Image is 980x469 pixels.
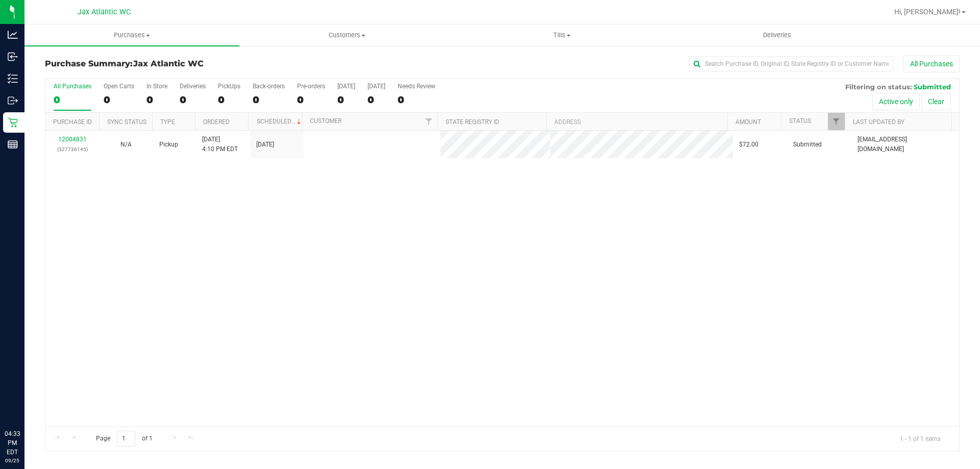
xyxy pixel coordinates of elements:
div: Needs Review [398,83,435,90]
div: 0 [297,94,325,106]
inline-svg: Analytics [8,30,18,40]
a: Ordered [203,118,230,126]
inline-svg: Retail [8,117,18,128]
span: Page of 1 [87,431,161,447]
span: Submitted [914,83,951,91]
a: Customer [310,117,341,125]
p: 04:33 PM EDT [5,429,20,457]
span: [DATE] [256,140,274,150]
inline-svg: Inventory [8,73,18,84]
a: Amount [736,118,761,126]
div: 0 [180,94,206,106]
span: Pickup [159,140,178,150]
div: In Store [146,83,167,90]
span: Jax Atlantic WC [78,8,131,16]
button: All Purchases [903,55,960,72]
div: Back-orders [253,83,285,90]
span: [DATE] 4:10 PM EDT [202,135,238,154]
span: Jax Atlantic WC [133,59,204,68]
div: Deliveries [180,83,206,90]
h3: Purchase Summary: [45,59,350,68]
a: Last Updated By [853,118,904,126]
a: 12004831 [58,136,87,143]
div: [DATE] [367,83,385,90]
div: 0 [253,94,285,106]
div: PickUps [218,83,240,90]
a: Purchase ID [53,118,92,126]
span: [EMAIL_ADDRESS][DOMAIN_NAME] [857,135,953,154]
a: Sync Status [107,118,146,126]
span: $72.00 [739,140,758,150]
a: Filter [421,113,437,130]
a: Customers [239,24,454,46]
div: Pre-orders [297,83,325,90]
div: 0 [104,94,134,106]
button: Active only [872,93,920,110]
th: Address [546,113,727,131]
inline-svg: Outbound [8,95,18,106]
span: 1 - 1 of 1 items [892,431,949,446]
div: Open Carts [104,83,134,90]
input: 1 [117,431,135,447]
div: 0 [337,94,355,106]
a: Scheduled [257,118,303,125]
div: 0 [398,94,435,106]
div: All Purchases [54,83,91,90]
p: (327736145) [52,144,93,154]
div: 0 [146,94,167,106]
div: 0 [218,94,240,106]
span: Filtering on status: [845,83,912,91]
a: Status [789,117,811,125]
iframe: Resource center [10,387,41,418]
div: 0 [54,94,91,106]
a: Tills [454,24,669,46]
a: Type [160,118,175,126]
span: Customers [240,31,454,40]
button: N/A [120,140,132,150]
span: Purchases [24,31,239,40]
a: State Registry ID [446,118,499,126]
button: Clear [921,93,951,110]
span: Not Applicable [120,141,132,148]
a: Filter [828,113,845,130]
span: Tills [455,31,669,40]
div: 0 [367,94,385,106]
inline-svg: Inbound [8,52,18,62]
span: Hi, [PERSON_NAME]! [894,8,961,16]
a: Purchases [24,24,239,46]
span: Submitted [793,140,822,150]
input: Search Purchase ID, Original ID, State Registry ID or Customer Name... [689,56,893,71]
a: Deliveries [670,24,885,46]
span: Deliveries [749,31,805,40]
div: [DATE] [337,83,355,90]
inline-svg: Reports [8,139,18,150]
p: 09/25 [5,457,20,464]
